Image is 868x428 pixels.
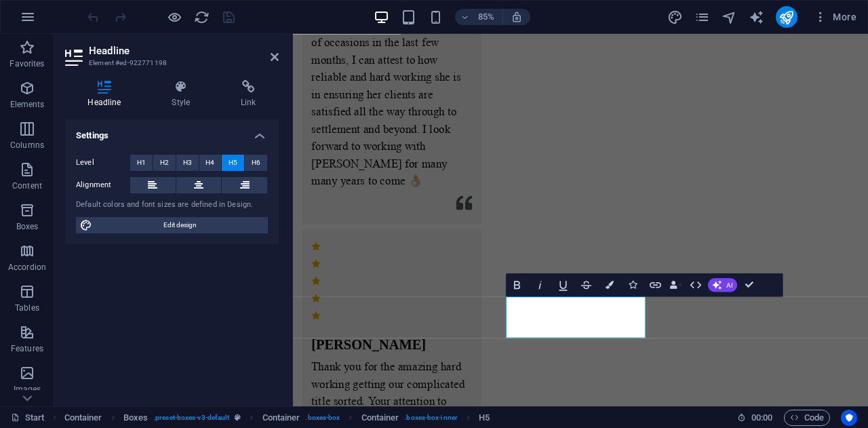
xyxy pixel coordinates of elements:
span: Edit design [96,217,264,233]
h2: Headline [89,45,279,57]
button: Data Bindings [667,273,684,296]
p: Boxes [16,221,39,232]
button: 85% [455,9,503,25]
button: Edit design [76,217,268,233]
span: More [814,10,856,24]
button: H4 [199,155,222,171]
button: publish [776,6,797,28]
p: Accordion [8,262,46,273]
button: design [667,9,684,25]
p: Columns [10,140,44,151]
p: Content [12,180,42,191]
a: Click to cancel selection. Double-click to open Pages [11,410,45,426]
p: Images [14,384,41,395]
i: This element is a customizable preset [235,414,241,421]
span: Click to select. Double-click to edit [262,410,300,426]
label: Level [76,155,130,171]
span: H6 [252,155,260,171]
button: Colors [598,273,620,296]
button: pages [694,9,711,25]
span: H4 [205,155,214,171]
button: Usercentrics [841,410,857,426]
button: H5 [222,155,244,171]
p: Features [11,343,43,354]
button: Italic (Ctrl+I) [529,273,551,296]
i: Pages (Ctrl+Alt+S) [694,9,710,25]
i: Reload page [194,9,210,25]
button: Link [644,273,666,296]
button: AI [708,278,737,292]
span: Click to select. Double-click to edit [123,410,148,426]
button: navigator [722,9,738,25]
span: Click to select. Double-click to edit [64,410,102,426]
button: HTML [685,273,707,296]
i: On resize automatically adjust zoom level to fit chosen device. [511,11,523,23]
span: . preset-boxes-v3-default [153,410,229,426]
i: Design (Ctrl+Alt+Y) [667,9,683,25]
h4: Style [149,80,218,109]
div: Default colors and font sizes are defined in Design. [76,199,268,211]
span: . boxes-box-inner [404,410,458,426]
nav: breadcrumb [64,410,490,426]
button: Strikethrough [575,273,597,296]
button: text_generator [749,9,765,25]
button: H2 [153,155,176,171]
span: Code [790,410,824,426]
h6: Session time [737,410,773,426]
i: AI Writer [749,9,764,25]
span: H2 [160,155,169,171]
span: . boxes-box [305,410,340,426]
span: Click to select. Double-click to edit [479,410,490,426]
h4: Headline [65,80,149,109]
h4: Link [218,80,279,109]
button: Bold (Ctrl+B) [506,273,528,296]
button: H1 [130,155,153,171]
h4: Settings [65,119,279,144]
span: H5 [229,155,237,171]
p: Favorites [9,58,44,69]
i: Publish [778,9,794,25]
button: More [808,6,862,28]
span: : [761,412,763,423]
span: H3 [183,155,192,171]
span: 00 00 [751,410,772,426]
button: reload [193,9,210,25]
span: Click to select. Double-click to edit [361,410,399,426]
label: Alignment [76,177,130,193]
p: Elements [10,99,45,110]
h6: 85% [475,9,497,25]
button: Click here to leave preview mode and continue editing [166,9,182,25]
p: Tables [15,303,39,313]
i: Navigator [722,9,737,25]
button: Underline (Ctrl+U) [552,273,574,296]
button: H3 [176,155,199,171]
button: Icons [621,273,643,296]
button: Confirm (Ctrl+⏎) [738,273,760,296]
h3: Element #ed-922771198 [89,57,252,69]
button: Code [784,410,830,426]
span: AI [726,281,732,288]
span: H1 [137,155,146,171]
button: H6 [245,155,267,171]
